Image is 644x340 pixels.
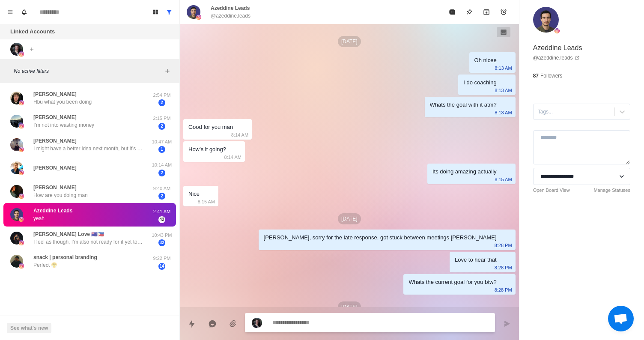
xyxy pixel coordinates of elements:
[10,208,23,221] img: picture
[158,216,165,223] span: 42
[555,28,560,33] img: picture
[432,167,497,176] div: Its doing amazing actually
[495,3,512,21] button: Add reminder
[264,233,497,242] div: [PERSON_NAME], sorry for the late response, got stuck between meetings [PERSON_NAME]
[455,255,497,265] div: Love to hear that
[19,123,24,128] img: picture
[33,164,77,172] p: [PERSON_NAME]
[495,263,512,272] p: 8:28 PM
[10,92,23,104] img: picture
[33,238,145,246] p: I feel as though, I’m also not ready for it yet too. Currently having fun just creating content a...
[14,67,162,75] p: No active filters
[151,185,173,192] p: 9:40 AM
[162,5,176,19] button: Show all conversations
[151,255,173,262] p: 9:22 PM
[158,193,165,200] span: 2
[608,306,634,331] div: Open chat
[252,318,262,328] img: picture
[10,27,55,36] p: Linked Accounts
[533,43,582,53] p: Azeddine Leads
[196,15,201,20] img: picture
[224,152,241,162] p: 8:14 AM
[151,138,173,146] p: 10:47 AM
[533,72,539,80] p: 87
[533,7,559,33] img: picture
[17,5,31,19] button: Notifications
[33,90,77,98] p: [PERSON_NAME]
[33,207,72,215] p: Azeddine Leads
[33,191,88,199] p: How are you doing man
[198,197,215,206] p: 8:15 AM
[158,170,165,176] span: 2
[533,187,570,194] a: Open Board View
[204,315,221,332] button: Reply with AI
[188,122,233,132] div: Good for you man
[10,138,23,151] img: picture
[158,263,165,270] span: 14
[158,99,165,106] span: 2
[408,277,496,287] div: Whats the current goal for you btw?
[10,185,23,198] img: picture
[338,301,361,313] p: [DATE]
[231,130,248,140] p: 8:14 AM
[338,213,361,224] p: [DATE]
[19,217,24,222] img: picture
[151,161,173,169] p: 10:14 AM
[188,189,200,199] div: Nice
[211,4,250,12] p: Azeddine Leads
[495,108,512,117] p: 8:13 AM
[19,51,24,57] img: picture
[33,137,77,145] p: [PERSON_NAME]
[211,12,250,20] p: @azeddine.leads
[10,43,23,56] img: picture
[533,54,580,62] a: @azeddine.leads
[19,147,24,152] img: picture
[10,255,23,268] img: picture
[540,72,562,80] p: Followers
[19,170,24,175] img: picture
[19,194,24,199] img: picture
[7,323,51,333] button: See what's new
[495,241,512,250] p: 8:28 PM
[478,3,495,21] button: Archive
[495,63,512,73] p: 8:13 AM
[224,315,241,332] button: Add media
[33,113,77,121] p: [PERSON_NAME]
[3,5,17,19] button: Menu
[33,121,94,129] p: I’m not into wasting money
[593,187,630,194] a: Manage Statuses
[151,208,173,215] p: 2:41 AM
[33,98,92,106] p: Hbu what you been doing
[33,261,57,269] p: Perfect 😤
[463,78,496,87] div: I do coaching
[444,3,461,21] button: Mark as read
[10,161,23,174] img: picture
[33,145,145,152] p: I might have a better idea next month, but it’s all up in the air
[461,3,478,21] button: Pin
[495,285,512,295] p: 8:28 PM
[430,100,497,110] div: Whats the goal with it atm?
[151,92,173,99] p: 2:54 PM
[33,230,104,238] p: [PERSON_NAME] Love 🇦🇺🇵🇭
[158,146,165,153] span: 1
[149,5,162,19] button: Board View
[33,184,77,191] p: [PERSON_NAME]
[33,254,97,261] p: snack | personal branding
[158,239,165,246] span: 32
[33,215,45,222] p: yeah
[19,100,24,105] img: picture
[495,86,512,95] p: 8:13 AM
[162,66,173,76] button: Add filters
[474,56,497,65] div: Oh nicee
[27,44,37,54] button: Add account
[158,123,165,130] span: 2
[188,145,226,154] div: How’s it going?
[495,175,512,184] p: 8:15 AM
[19,240,24,245] img: picture
[498,315,516,332] button: Send message
[151,232,173,239] p: 10:43 PM
[19,263,24,268] img: picture
[151,115,173,122] p: 2:15 PM
[187,5,200,19] img: picture
[183,315,200,332] button: Quick replies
